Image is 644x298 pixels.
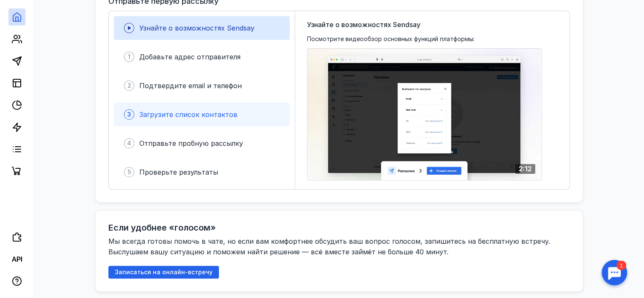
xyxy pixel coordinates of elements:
[139,110,238,119] span: Загрузите список контактов
[127,139,131,148] span: 4
[108,237,552,256] span: Мы всегда готовы помочь в чате, но если вам комфортнее обсудить ваш вопрос голосом, запишитесь на...
[19,5,29,14] div: 1
[108,266,219,279] button: Записаться на онлайн-встречу
[307,35,475,43] span: Посмотрите видеообзор основных функций платформы:
[139,139,243,148] span: Отправьте пробную рассылку
[108,268,219,276] a: Записаться на онлайн-встречу
[139,81,242,90] span: Подтвердите email и телефон
[128,53,130,61] span: 1
[115,269,213,276] span: Записаться на онлайн-встречу
[127,110,131,119] span: 3
[139,24,254,32] span: Узнайте о возможностях Sendsay
[127,81,131,90] span: 2
[515,164,535,174] div: 2:12
[139,53,240,61] span: Добавьте адрес отправителя
[307,19,420,30] span: Узнайте о возможностях Sendsay
[127,168,131,176] span: 5
[108,223,216,233] h2: Если удобнее «голосом»
[139,168,218,176] span: Проверьте результаты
